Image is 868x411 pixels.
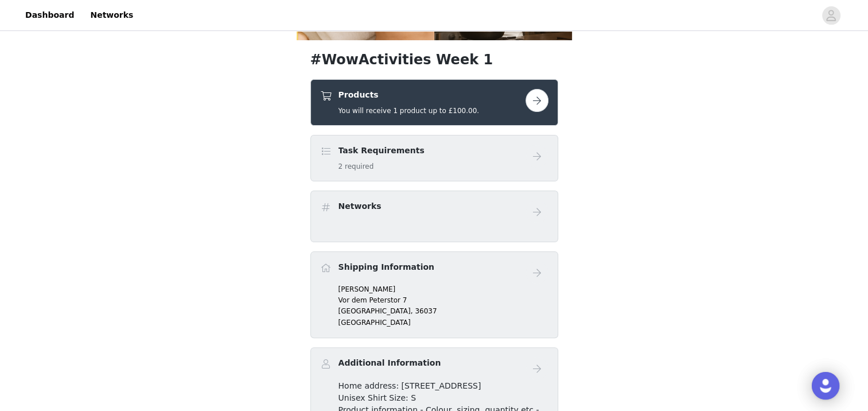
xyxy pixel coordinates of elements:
[18,2,81,28] a: Dashboard
[338,393,417,402] span: Unisex Shirt Size: S
[415,307,437,315] span: 36037
[83,2,140,28] a: Networks
[826,6,836,25] div: avatar
[310,251,558,338] div: Shipping Information
[310,135,558,181] div: Task Requirements
[338,295,548,305] p: Vor dem Peterstor 7
[338,357,441,369] h4: Additional Information
[338,261,434,273] h4: Shipping Information
[338,381,481,390] span: Home address: [STREET_ADDRESS]
[338,89,480,101] h4: Products
[812,372,839,400] div: Open Intercom Messenger
[338,317,548,328] p: [GEOGRAPHIC_DATA]
[338,161,425,172] h5: 2 required
[338,307,413,315] span: [GEOGRAPHIC_DATA],
[338,200,382,212] h4: Networks
[310,79,558,126] div: Products
[310,191,558,242] div: Networks
[338,284,548,294] p: [PERSON_NAME]
[338,145,425,157] h4: Task Requirements
[338,106,480,116] h5: You will receive 1 product up to £100.00.
[310,49,558,70] h1: #WowActivities Week 1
